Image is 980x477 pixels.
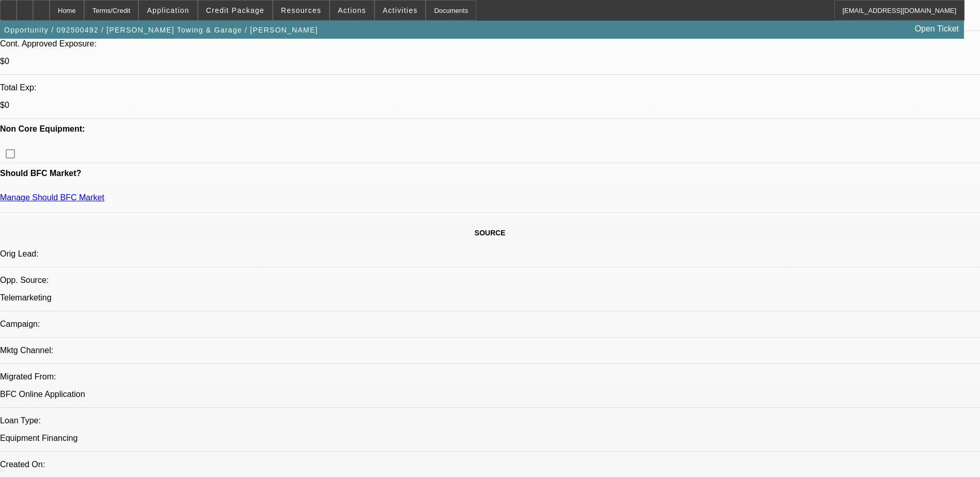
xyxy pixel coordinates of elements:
[281,6,321,14] span: Resources
[206,6,265,14] span: Credit Package
[147,6,189,14] span: Application
[475,229,506,237] span: SOURCE
[139,1,197,20] button: Application
[383,6,418,14] span: Activities
[198,1,272,20] button: Credit Package
[338,6,366,14] span: Actions
[4,26,318,34] span: Opportunity / 092500492 / [PERSON_NAME] Towing & Garage / [PERSON_NAME]
[273,1,329,20] button: Resources
[375,1,426,20] button: Activities
[330,1,374,20] button: Actions
[911,20,963,38] a: Open Ticket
